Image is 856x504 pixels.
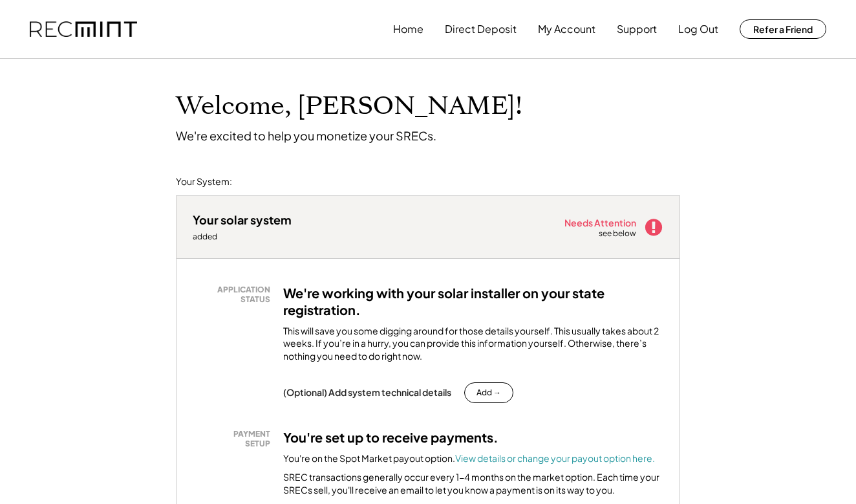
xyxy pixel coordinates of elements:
[283,452,655,465] div: You're on the Spot Market payout option.
[283,386,451,398] div: (Optional) Add system technical details
[176,91,522,122] h1: Welcome, [PERSON_NAME]!
[538,16,595,42] button: My Account
[176,128,436,143] div: We're excited to help you monetize your SRECs.
[455,452,655,464] a: View details or change your payout option here.
[393,16,423,42] button: Home
[564,218,637,227] div: Needs Attention
[283,471,663,496] div: SREC transactions generally occur every 1-4 months on the market option. Each time your SRECs sel...
[283,325,663,363] div: This will save you some digging around for those details yourself. This usually takes about 2 wee...
[30,21,137,38] img: recmint-logotype%403x.png
[176,175,232,188] div: Your System:
[678,16,718,42] button: Log Out
[740,19,826,39] button: Refer a Friend
[193,232,322,242] div: added
[199,285,270,305] div: APPLICATION STATUS
[445,16,517,42] button: Direct Deposit
[199,429,270,449] div: PAYMENT SETUP
[464,382,513,403] button: Add →
[617,16,657,42] button: Support
[193,212,292,227] div: Your solar system
[283,429,498,446] h3: You're set up to receive payments.
[283,285,663,318] h3: We're working with your solar installer on your state registration.
[599,228,637,239] div: see below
